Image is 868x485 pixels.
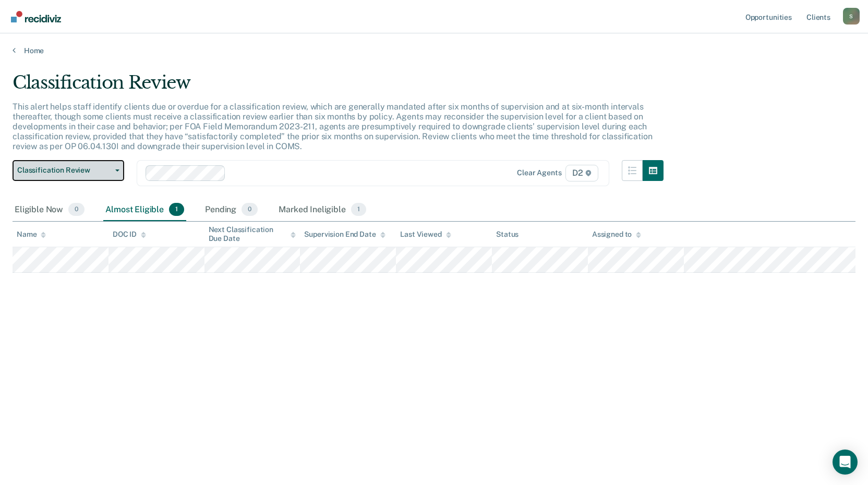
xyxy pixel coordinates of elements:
[496,230,519,239] div: Status
[113,230,146,239] div: DOC ID
[351,203,366,216] span: 1
[209,225,296,243] div: Next Classification Due Date
[17,230,46,239] div: Name
[517,168,561,177] div: Clear agents
[565,165,598,181] span: D2
[592,230,641,239] div: Assigned to
[843,8,860,25] button: Profile dropdown button
[68,203,85,216] span: 0
[17,166,111,175] span: Classification Review
[169,203,184,216] span: 1
[13,160,124,181] button: Classification Review
[242,203,258,216] span: 0
[400,230,451,239] div: Last Viewed
[304,230,385,239] div: Supervision End Date
[13,199,87,222] div: Eligible Now0
[833,450,858,475] div: Open Intercom Messenger
[103,199,186,222] div: Almost Eligible1
[276,199,368,222] div: Marked Ineligible1
[13,72,664,102] div: Classification Review
[203,199,260,222] div: Pending0
[843,8,860,25] div: S
[11,11,61,22] img: Recidiviz
[13,46,855,55] a: Home
[13,102,652,152] p: This alert helps staff identify clients due or overdue for a classification review, which are gen...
